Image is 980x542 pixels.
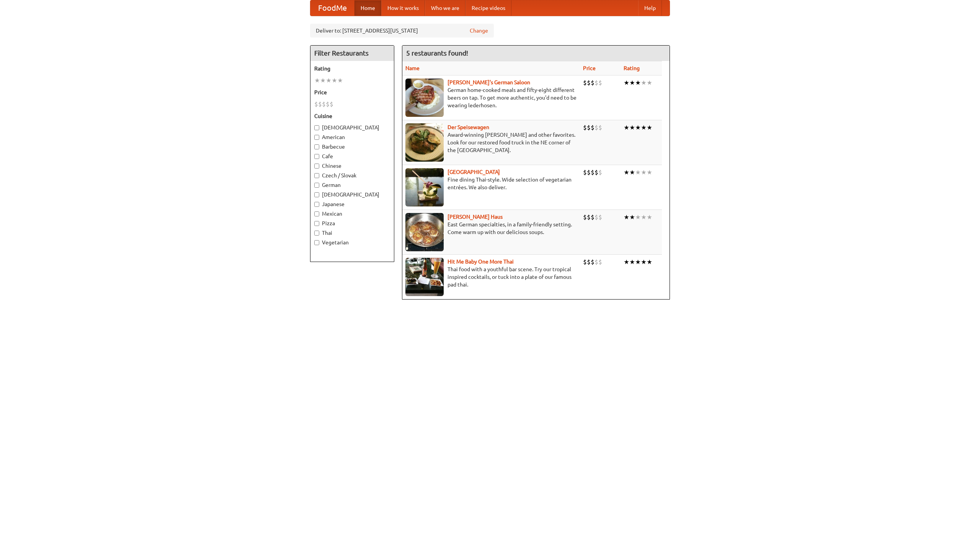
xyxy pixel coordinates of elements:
input: Pizza [314,221,319,226]
li: ★ [337,76,343,85]
a: Who we are [425,0,465,16]
li: ★ [635,213,641,221]
li: ★ [629,213,635,221]
li: $ [595,168,598,177]
li: $ [595,79,598,87]
img: kohlhaus.jpg [405,213,444,251]
li: $ [598,213,602,221]
li: ★ [641,258,647,266]
a: Price [583,65,596,71]
input: American [314,135,319,140]
li: ★ [624,258,629,266]
a: [PERSON_NAME]'s German Saloon [448,79,530,85]
label: Pizza [314,219,390,227]
p: Award-winning [PERSON_NAME] and other favorites. Look for our restored food truck in the NE corne... [405,131,577,154]
input: Mexican [314,211,319,216]
ng-pluralize: 5 restaurants found! [406,49,468,57]
label: Vegetarian [314,239,390,246]
a: How it works [381,0,425,16]
li: ★ [647,168,652,177]
b: [GEOGRAPHIC_DATA] [448,169,500,175]
label: [DEMOGRAPHIC_DATA] [314,191,390,198]
li: $ [587,123,591,132]
li: $ [591,213,595,221]
input: Chinese [314,164,319,169]
li: ★ [629,258,635,266]
input: Barbecue [314,144,319,149]
li: $ [591,123,595,132]
a: Help [638,0,662,16]
li: $ [587,213,591,221]
input: Cafe [314,154,319,159]
input: Czech / Slovak [314,173,319,178]
h4: Filter Restaurants [310,46,394,61]
li: ★ [624,213,629,221]
li: ★ [326,76,332,85]
li: ★ [647,79,652,87]
li: $ [591,79,595,87]
li: ★ [624,123,629,132]
a: Hit Me Baby One More Thai [448,259,514,265]
li: $ [587,258,591,266]
li: $ [583,123,587,132]
li: ★ [629,79,635,87]
a: Change [470,27,488,34]
a: Der Speisewagen [448,124,489,130]
li: $ [583,79,587,87]
li: ★ [320,76,326,85]
li: $ [598,79,602,87]
a: Home [354,0,381,16]
input: Thai [314,231,319,236]
li: ★ [647,123,652,132]
input: German [314,183,319,188]
li: $ [595,213,598,221]
h5: Price [314,88,390,96]
li: $ [583,213,587,221]
li: ★ [641,79,647,87]
p: Thai food with a youthful bar scene. Try our tropical inspired cocktails, or tuck into a plate of... [405,265,577,288]
label: Thai [314,229,390,237]
img: satay.jpg [405,168,444,206]
li: ★ [641,123,647,132]
li: $ [598,258,602,266]
li: $ [598,168,602,177]
img: babythai.jpg [405,258,444,296]
li: $ [598,123,602,132]
li: $ [314,100,318,108]
li: $ [591,168,595,177]
li: ★ [635,79,641,87]
li: $ [591,258,595,266]
label: Japanese [314,200,390,208]
a: [PERSON_NAME] Haus [448,214,503,220]
li: $ [318,100,322,108]
p: German home-cooked meals and fifty-eight different beers on tap. To get more authentic, you'd nee... [405,86,577,109]
div: Deliver to: [STREET_ADDRESS][US_STATE] [310,24,494,38]
input: Japanese [314,202,319,207]
li: $ [587,79,591,87]
a: Name [405,65,420,71]
label: American [314,133,390,141]
li: ★ [635,168,641,177]
label: Mexican [314,210,390,218]
li: ★ [332,76,337,85]
input: [DEMOGRAPHIC_DATA] [314,192,319,197]
label: [DEMOGRAPHIC_DATA] [314,124,390,131]
li: ★ [635,123,641,132]
li: $ [583,258,587,266]
li: ★ [635,258,641,266]
li: $ [595,258,598,266]
input: [DEMOGRAPHIC_DATA] [314,125,319,130]
li: $ [583,168,587,177]
li: ★ [641,213,647,221]
li: ★ [647,258,652,266]
label: German [314,181,390,189]
li: ★ [647,213,652,221]
img: speisewagen.jpg [405,123,444,162]
li: ★ [624,79,629,87]
input: Vegetarian [314,240,319,245]
a: Recipe videos [465,0,511,16]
